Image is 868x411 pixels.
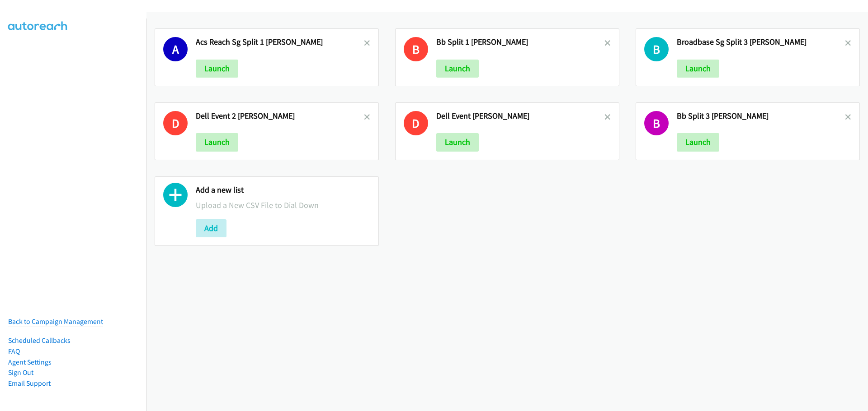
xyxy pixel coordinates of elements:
button: Add [196,219,226,237]
h1: D [163,111,188,135]
button: Launch [677,60,719,78]
a: Email Support [8,379,51,388]
h1: D [404,111,428,135]
h2: Bb Split 3 [PERSON_NAME] [677,111,845,121]
a: Back to Campaign Management [8,317,103,326]
h1: B [644,37,669,61]
h2: Broadbase Sg Split 3 [PERSON_NAME] [677,37,845,47]
h1: B [644,111,669,135]
h2: Dell Event [PERSON_NAME] [436,111,604,121]
button: Launch [196,60,238,78]
h1: A [163,37,188,61]
button: Launch [436,133,479,151]
h2: Dell Event 2 [PERSON_NAME] [196,111,364,121]
button: Launch [436,60,479,78]
button: Launch [677,133,719,151]
a: Sign Out [8,368,33,377]
h2: Acs Reach Sg Split 1 [PERSON_NAME] [196,37,364,47]
p: Upload a New CSV File to Dial Down [196,199,370,211]
a: Scheduled Callbacks [8,336,71,345]
h2: Bb Split 1 [PERSON_NAME] [436,37,604,47]
button: Launch [196,133,238,151]
h2: Add a new list [196,185,370,195]
a: Agent Settings [8,358,52,366]
a: FAQ [8,347,20,356]
h1: B [404,37,428,61]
